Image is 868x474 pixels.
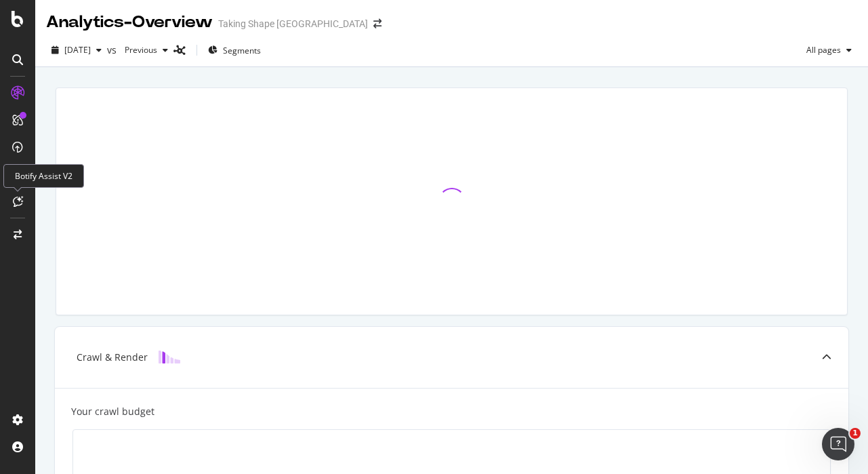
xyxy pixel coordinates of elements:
span: 1 [850,428,861,439]
div: Botify Assist V2 [3,164,84,188]
div: Your crawl budget [71,405,154,418]
div: Analytics - Overview [46,11,213,34]
button: [DATE] [46,39,107,61]
img: block-icon [159,351,180,363]
span: Previous [119,44,157,56]
button: Segments [203,39,266,61]
button: Previous [119,39,173,61]
span: 2025 May. 27th [64,44,91,56]
div: Taking Shape [GEOGRAPHIC_DATA] [218,17,368,31]
span: vs [107,43,119,57]
iframe: Intercom live chat [822,428,854,460]
div: arrow-right-arrow-left [373,19,381,28]
button: All pages [801,39,857,61]
div: Crawl & Render [77,351,148,364]
span: All pages [801,44,841,56]
span: Segments [223,45,261,56]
